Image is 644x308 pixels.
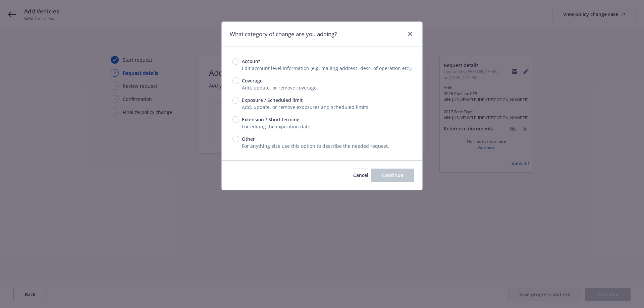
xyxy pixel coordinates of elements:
span: Exposure / Scheduled limit [242,97,303,104]
input: Account [232,58,239,65]
span: Add, update, or remove coverage. [242,84,318,91]
input: Extension / Short terming [232,116,239,123]
button: Cancel [353,169,368,182]
span: Continue [382,172,403,178]
span: Extension / Short terming [242,116,300,123]
span: Account [242,58,260,65]
button: Continue [371,169,414,182]
input: Other [232,136,239,142]
span: Coverage [242,77,263,84]
a: close [406,30,414,38]
span: For anything else use this option to describe the needed request. [242,143,389,149]
h1: What category of change are you adding? [230,30,337,39]
span: Cancel [353,172,368,178]
span: Add, update, or remove exposures and scheduled limits. [242,104,370,110]
span: Edit account level information (e.g. mailing address, desc. of operation etc.) [242,65,412,71]
input: Coverage [232,77,239,84]
span: For editing the expiration date. [242,123,312,130]
span: Other [242,135,255,142]
input: Exposure / Scheduled limit [232,97,239,104]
